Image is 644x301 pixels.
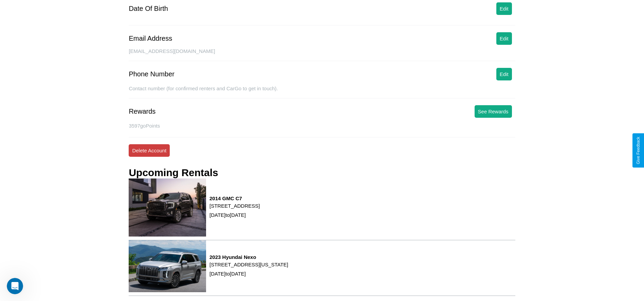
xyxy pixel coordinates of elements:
[209,260,288,269] p: [STREET_ADDRESS][US_STATE]
[496,32,512,45] button: Edit
[7,278,23,294] iframe: Intercom live chat
[496,68,512,80] button: Edit
[129,144,170,157] button: Delete Account
[129,167,218,178] h3: Upcoming Rentals
[209,201,260,210] p: [STREET_ADDRESS]
[129,48,515,61] div: [EMAIL_ADDRESS][DOMAIN_NAME]
[209,254,288,260] h3: 2023 Hyundai Nexo
[209,210,260,220] p: [DATE] to [DATE]
[209,269,288,278] p: [DATE] to [DATE]
[129,86,515,98] div: Contact number (for confirmed renters and CarGo to get in touch).
[129,5,168,13] div: Date Of Birth
[129,121,515,130] p: 3597 goPoints
[129,178,206,236] img: rental
[129,108,155,115] div: Rewards
[129,35,172,42] div: Email Address
[129,70,174,78] div: Phone Number
[636,137,641,164] div: Give Feedback
[496,2,512,15] button: Edit
[129,240,206,292] img: rental
[475,105,512,118] button: See Rewards
[209,195,260,201] h3: 2014 GMC C7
